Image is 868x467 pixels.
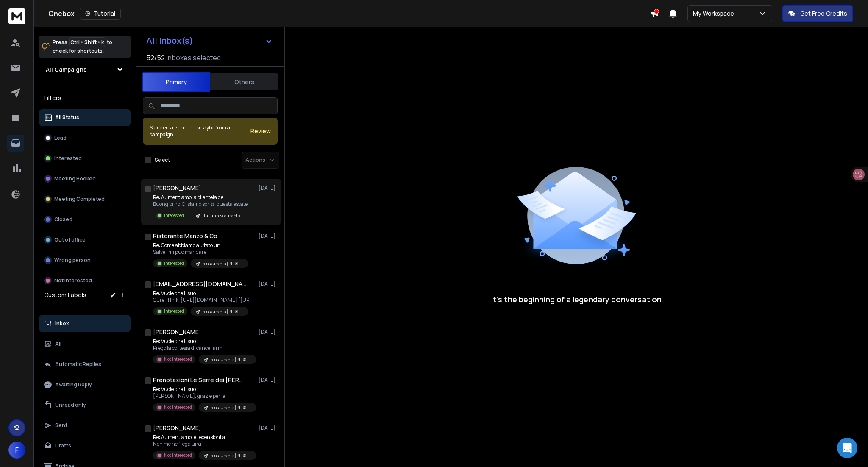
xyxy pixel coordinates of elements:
span: Ctrl + Shift + k [69,37,105,47]
button: Not Interested [39,272,131,289]
h1: All Inbox(s) [146,37,193,45]
h3: Custom Labels [44,291,86,299]
p: Lead [54,135,67,141]
p: Not Interested [164,452,192,459]
p: Re: Vuole che il suo [153,338,255,345]
p: Interested [164,260,184,267]
p: Re: Aumentiamo la clientela del [153,194,248,201]
button: F [8,442,25,459]
button: Tutorial [80,8,121,20]
p: Re: Aumentiamo le recensioni a [153,434,255,441]
h1: Ristorante Manzo & Co [153,232,217,240]
p: All [55,340,61,347]
button: Lead [39,129,131,146]
p: Salve , mi può mandare [153,249,248,256]
p: Inbox [55,320,69,327]
h3: Inboxes selected [167,53,221,63]
p: [DATE] [259,329,278,335]
div: Some emails in maybe from a campaign [150,124,250,138]
p: Meeting Completed [54,196,105,203]
h1: [EMAIL_ADDRESS][DOMAIN_NAME] [153,280,246,288]
p: restaurants [PERSON_NAME] [211,357,251,363]
p: Awaiting Reply [55,381,92,388]
p: [PERSON_NAME], grazie per le [153,393,255,399]
p: restaurants [PERSON_NAME] [211,453,251,459]
p: restaurants [PERSON_NAME] [203,261,243,267]
h1: Prenotazioni Le Serre dei [PERSON_NAME] [153,376,246,384]
p: Re: Vuole che il suo [153,290,255,297]
button: Others [210,73,278,91]
button: All Inbox(s) [139,32,279,49]
h3: Filters [39,92,131,104]
p: Get Free Credits [800,9,847,18]
span: others [184,124,199,131]
span: 52 / 52 [146,53,165,63]
p: [DATE] [259,281,278,287]
p: Interested [164,308,184,315]
h1: [PERSON_NAME] [153,328,201,336]
button: Interested [39,150,131,167]
p: Qui e' il link: [URL][DOMAIN_NAME] [[URL][DOMAIN_NAME]] On [153,297,255,304]
p: Interested [164,212,184,219]
button: Drafts [39,437,131,454]
p: [DATE] [259,377,278,383]
p: My Workspace [693,9,737,18]
p: restaurants [PERSON_NAME] [203,309,243,315]
button: All Campaigns [39,61,131,78]
p: Re: Vuole che il suo [153,386,255,393]
p: Italian restaurants [203,213,240,219]
p: Not Interested [54,277,92,284]
button: Wrong person [39,252,131,269]
p: [DATE] [259,233,278,239]
h1: [PERSON_NAME] [153,424,201,432]
button: Awaiting Reply [39,376,131,393]
div: Onebox [48,8,650,20]
p: Drafts [55,442,71,449]
button: Review [250,127,271,135]
button: Meeting Completed [39,191,131,208]
button: Sent [39,417,131,434]
p: [DATE] [259,185,278,191]
h1: [PERSON_NAME] [153,184,201,192]
h1: All Campaigns [46,65,87,74]
label: Select [155,157,170,163]
p: Out of office [54,236,86,243]
p: Meeting Booked [54,175,96,182]
p: Non me ne frega una [153,441,255,447]
p: Automatic Replies [55,361,101,368]
button: All [39,335,131,352]
p: Sent [55,422,67,429]
p: Not Interested [164,356,192,363]
p: Re: Come abbiamo aiutato un [153,242,248,249]
button: Closed [39,211,131,228]
button: All Status [39,109,131,126]
p: Interested [54,155,82,162]
p: Not Interested [164,404,192,411]
button: Primary [142,72,210,92]
p: Press to check for shortcuts. [53,38,112,55]
p: All Status [55,114,79,121]
p: Unread only [55,402,86,408]
p: [DATE] [259,425,278,431]
button: Meeting Booked [39,170,131,187]
button: Get Free Credits [782,5,853,22]
p: Prego la cortesia di cancellarmi [153,345,255,352]
p: Wrong person [54,257,91,264]
button: Out of office [39,231,131,248]
button: Automatic Replies [39,356,131,373]
p: restaurants [PERSON_NAME] [211,405,251,411]
p: It’s the beginning of a legendary conversation [491,293,662,305]
button: Unread only [39,397,131,414]
p: Buongiorno Ci siamo scritti questa estate [153,201,248,208]
p: Closed [54,216,72,223]
div: Open Intercom Messenger [837,438,857,458]
button: Inbox [39,315,131,332]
